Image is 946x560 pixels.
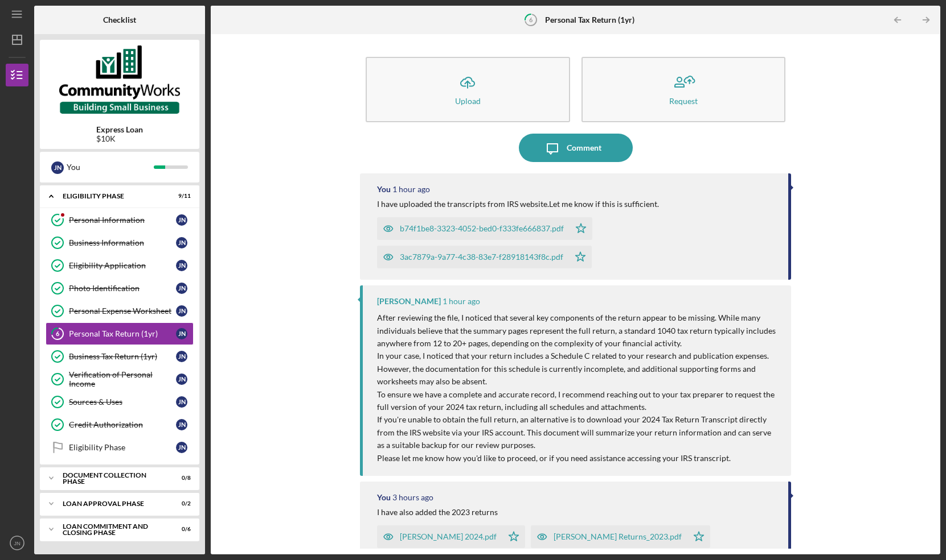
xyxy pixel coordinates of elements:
a: Personal InformationJN [46,209,194,231]
div: Comment [567,134,601,162]
p: In your case, I noticed that your return includes a Schedule C related to your research and publi... [377,350,780,388]
button: 3ac7879a-9a77-4c38-83e7-f28918143f8c.pdf [377,246,592,268]
div: Eligibility Phase [69,443,176,452]
div: Sources & Uses [69,397,176,406]
div: Personal Expense Worksheet [69,306,176,316]
div: [PERSON_NAME] [377,297,441,306]
a: Credit AuthorizationJN [46,413,194,436]
b: Express Loan [96,125,143,134]
time: 2025-08-14 19:13 [392,185,430,194]
div: J N [176,305,187,317]
a: Eligibility ApplicationJN [46,254,194,277]
div: Personal Tax Return (1yr) [69,329,176,338]
button: Request [581,57,785,122]
div: Eligibility Application [69,261,176,270]
button: b74f1be8-3323-4052-bed0-f333fe666837.pdf [377,217,592,240]
div: b74f1be8-3323-4052-bed0-f333fe666837.pdf [400,224,564,233]
div: Eligibility Phase [63,193,162,200]
div: 0 / 8 [170,475,191,482]
a: Photo IdentificationJN [46,277,194,300]
a: 6Personal Tax Return (1yr)JN [46,322,194,345]
div: Verification of Personal Income [69,370,176,388]
p: Please let me know how you'd like to proceed, or if you need assistance accessing your IRS transc... [377,452,780,464]
div: J N [176,214,187,226]
div: Photo Identification [69,284,176,293]
p: To ensure we have a complete and accurate record, I recommend reaching out to your tax preparer t... [377,388,780,414]
button: Comment [519,134,633,162]
div: J N [176,260,187,271]
div: I have uploaded the transcripts from IRS website.Let me know if this is sufficient. [377,200,659,209]
b: Checklist [103,15,136,24]
button: [PERSON_NAME] 2024.pdf [377,525,525,548]
p: If you're unable to obtain the full return, an alternative is to download your 2024 Tax Return Tr... [377,413,780,451]
time: 2025-08-14 17:52 [392,493,433,502]
button: JN [6,532,28,554]
a: Business Tax Return (1yr)JN [46,345,194,368]
tspan: 6 [56,330,60,338]
div: J N [176,374,187,385]
div: J N [176,419,187,430]
div: You [377,185,391,194]
img: Product logo [40,45,199,114]
p: After reviewing the file, I noticed that several key components of the return appear to be missin... [377,312,780,350]
div: J N [176,351,187,362]
div: Request [669,97,698,105]
b: Personal Tax Return (1yr) [545,15,634,24]
div: $10K [96,134,143,143]
text: JN [14,540,21,546]
div: J N [176,283,187,294]
div: Loan Approval Phase [63,500,162,507]
div: 0 / 2 [170,500,191,507]
a: Sources & UsesJN [46,391,194,413]
div: Document Collection Phase [63,472,162,485]
div: Business Tax Return (1yr) [69,352,176,361]
div: Credit Authorization [69,420,176,429]
button: [PERSON_NAME] Returns_2023.pdf [531,525,710,548]
div: Upload [455,97,481,105]
div: 0 / 6 [170,526,191,533]
div: J N [176,396,187,408]
div: Loan Commitment and Closing Phase [63,523,162,536]
div: [PERSON_NAME] Returns_2023.pdf [554,532,682,541]
time: 2025-08-14 19:03 [443,297,480,306]
div: You [377,493,391,502]
a: Eligibility PhaseJN [46,436,194,459]
div: J N [51,161,64,174]
div: 9 / 11 [170,193,191,200]
div: I have also added the 2023 returns [377,508,498,517]
div: J N [176,237,187,248]
div: Business Information [69,238,176,247]
tspan: 6 [529,16,533,23]
div: J N [176,442,187,453]
div: You [67,157,154,177]
div: Personal Information [69,215,176,225]
div: 3ac7879a-9a77-4c38-83e7-f28918143f8c.pdf [400,252,563,262]
div: [PERSON_NAME] 2024.pdf [400,532,497,541]
a: Personal Expense WorksheetJN [46,300,194,322]
a: Verification of Personal IncomeJN [46,368,194,391]
a: Business InformationJN [46,231,194,254]
div: J N [176,328,187,339]
button: Upload [366,57,570,122]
